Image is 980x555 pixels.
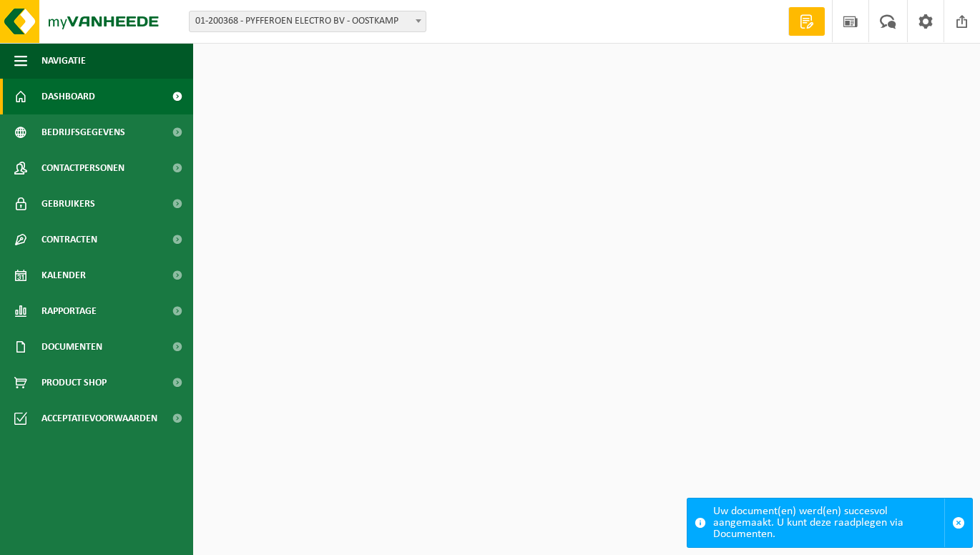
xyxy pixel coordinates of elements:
span: Rapportage [41,293,97,329]
span: Documenten [41,329,102,365]
span: Gebruikers [41,186,95,222]
span: 01-200368 - PYFFEROEN ELECTRO BV - OOSTKAMP [189,11,426,32]
span: Bedrijfsgegevens [41,114,125,150]
span: Dashboard [41,79,95,114]
span: Contracten [41,222,97,257]
div: Uw document(en) werd(en) succesvol aangemaakt. U kunt deze raadplegen via Documenten. [713,498,944,547]
span: 01-200368 - PYFFEROEN ELECTRO BV - OOSTKAMP [190,11,426,31]
span: Navigatie [41,43,86,79]
span: Kalender [41,257,86,293]
span: Contactpersonen [41,150,124,186]
span: Acceptatievoorwaarden [41,401,157,436]
span: Product Shop [41,365,107,401]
